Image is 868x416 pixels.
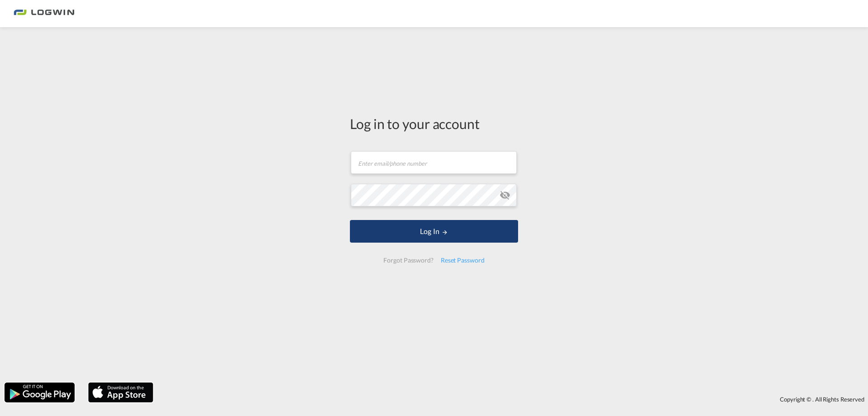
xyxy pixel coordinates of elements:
div: Reset Password [437,252,488,268]
img: apple.png [87,382,154,403]
img: google.png [4,382,75,403]
input: Enter email/phone number [351,151,517,174]
img: bc73a0e0d8c111efacd525e4c8ad7d32.png [14,4,75,24]
md-icon: icon-eye-off [500,190,510,201]
div: Forgot Password? [380,252,437,268]
button: LOGIN [350,220,518,243]
div: Log in to your account [350,114,518,133]
div: Copyright © . All Rights Reserved [158,392,868,407]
